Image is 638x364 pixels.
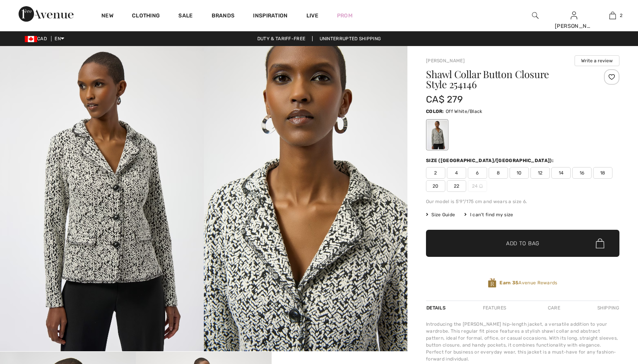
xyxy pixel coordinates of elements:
button: Write a review [575,55,619,66]
button: Add to Bag [426,230,619,257]
span: 20 [426,180,445,192]
a: [PERSON_NAME] [426,58,465,63]
div: Features [476,301,513,315]
span: 4 [447,167,466,179]
a: New [101,12,113,21]
span: 8 [489,167,508,179]
span: EN [55,36,64,41]
a: Brands [212,12,235,21]
a: Sale [178,12,193,21]
div: Our model is 5'9"/175 cm and wears a size 6. [426,198,619,205]
div: Off White/Black [427,120,447,149]
img: Bag.svg [596,238,604,248]
a: Prom [337,12,352,20]
div: Details [426,301,448,315]
img: ring-m.svg [479,184,483,188]
span: Size Guide [426,211,455,218]
span: 18 [593,167,612,179]
img: 1ère Avenue [19,6,74,22]
span: Color: [426,109,444,114]
span: CA$ 279 [426,94,463,105]
span: 16 [572,167,592,179]
span: 2 [620,12,623,19]
span: 2 [426,167,445,179]
span: Off White/Black [446,109,482,114]
span: 14 [551,167,571,179]
img: My Bag [609,11,616,20]
a: Sign In [571,12,577,19]
a: Live [306,12,318,20]
div: [PERSON_NAME] [555,22,593,30]
img: Canadian Dollar [25,36,37,42]
span: 24 [468,180,487,192]
img: My Info [571,11,577,20]
img: search the website [532,11,539,20]
strong: Earn 35 [499,280,518,285]
span: 10 [510,167,529,179]
span: Avenue Rewards [499,279,557,286]
span: 22 [447,180,466,192]
div: Shipping [595,301,619,315]
img: Shawl Collar Button Closure Style 254146. 2 [204,46,408,351]
a: Clothing [132,12,160,21]
div: I can't find my size [464,211,513,218]
div: Care [541,301,567,315]
span: Add to Bag [506,239,539,248]
div: Size ([GEOGRAPHIC_DATA]/[GEOGRAPHIC_DATA]): [426,157,555,164]
h1: Shawl Collar Button Closure Style 254146 [426,69,587,89]
img: Avenue Rewards [488,278,496,288]
span: 6 [468,167,487,179]
span: Inspiration [253,12,287,21]
span: 12 [530,167,550,179]
a: 2 [594,11,631,20]
span: CAD [25,36,50,41]
div: Introducing the [PERSON_NAME] hip-length jacket, a versatile addition to your wardrobe. This regu... [426,321,619,362]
